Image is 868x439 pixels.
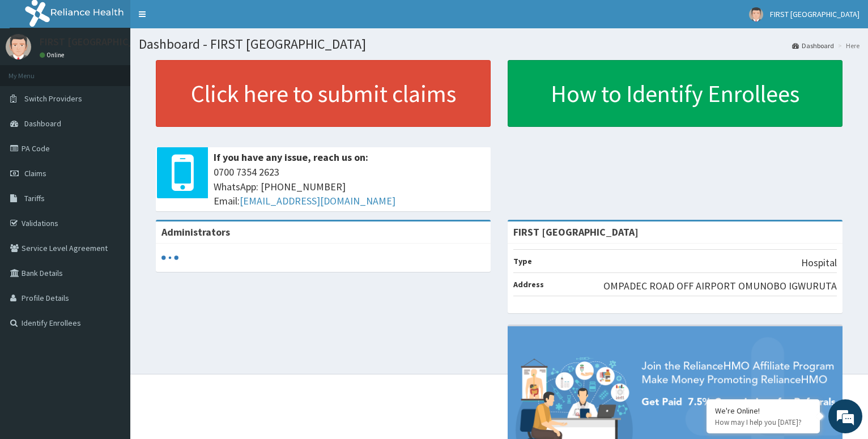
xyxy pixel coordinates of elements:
p: FIRST [GEOGRAPHIC_DATA] [40,37,161,47]
span: Tariffs [24,193,45,203]
b: Type [513,256,532,266]
div: We're Online! [715,406,811,416]
p: How may I help you today? [715,417,811,427]
a: Click here to submit claims [156,60,491,127]
span: 0700 7354 2623 WhatsApp: [PHONE_NUMBER] Email: [214,165,485,208]
span: Switch Providers [24,93,82,104]
strong: FIRST [GEOGRAPHIC_DATA] [513,225,639,238]
b: If you have any issue, reach us on: [214,151,368,164]
span: Dashboard [24,118,61,129]
li: Here [835,41,860,50]
img: User Image [749,7,763,22]
a: Online [40,51,67,59]
h1: Dashboard - FIRST [GEOGRAPHIC_DATA] [139,37,860,52]
img: User Image [6,34,31,59]
svg: audio-loading [161,249,178,266]
a: Dashboard [792,41,834,50]
span: FIRST [GEOGRAPHIC_DATA] [770,9,860,19]
p: OMPADEC ROAD OFF AIRPORT OMUNOBO IGWURUTA [603,279,837,293]
p: Hospital [801,255,837,270]
a: How to Identify Enrollees [508,60,843,127]
a: [EMAIL_ADDRESS][DOMAIN_NAME] [240,194,395,207]
b: Administrators [161,225,230,238]
b: Address [513,279,544,289]
span: Claims [24,168,46,178]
